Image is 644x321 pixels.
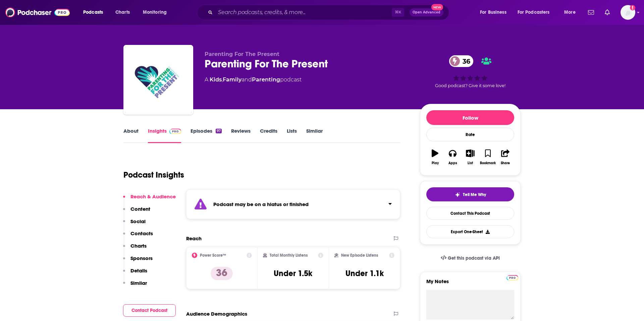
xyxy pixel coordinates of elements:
[130,218,146,224] p: Social
[448,255,500,261] span: Get this podcast via API
[78,7,112,18] button: open menu
[123,304,176,317] button: Contact Podcast
[480,8,506,17] span: For Business
[426,225,514,238] button: Export One-Sheet
[223,76,241,83] a: Family
[111,7,134,18] a: Charts
[432,161,439,165] div: Play
[186,189,400,219] section: Click to expand status details
[426,128,514,141] div: Rate
[431,4,443,10] span: New
[448,161,457,165] div: Apps
[130,255,153,261] p: Sponsors
[456,55,474,67] span: 36
[148,128,181,143] a: InsightsPodchaser Pro
[130,206,150,212] p: Content
[123,267,147,280] button: Details
[186,311,247,317] h2: Audience Demographics
[216,129,222,133] div: 97
[435,250,505,266] a: Get this podcast via API
[426,110,514,125] button: Follow
[420,51,521,92] div: 36Good podcast? Give it some love!
[211,267,233,280] p: 36
[252,76,280,83] a: Parenting
[480,161,496,165] div: Bookmark
[479,145,496,169] button: Bookmark
[455,192,460,197] img: tell me why sparkle
[426,145,444,169] button: Play
[497,145,514,169] button: Share
[123,193,176,206] button: Reach & Audience
[123,218,146,231] button: Social
[449,55,474,67] a: 36
[5,6,70,19] img: Podchaser - Follow, Share and Rate Podcasts
[426,187,514,201] button: tell me why sparkleTell Me Why
[191,128,222,143] a: Episodes97
[413,11,440,14] span: Open Advanced
[621,5,635,20] button: Show profile menu
[123,243,147,255] button: Charts
[513,7,559,18] button: open menu
[274,268,312,278] h3: Under 1.5k
[130,230,153,237] p: Contacts
[241,76,252,83] span: and
[564,8,576,17] span: More
[123,230,153,243] button: Contacts
[210,76,222,83] a: Kids
[345,268,384,278] h3: Under 1.1k
[270,253,308,258] h2: Total Monthly Listens
[506,275,518,280] img: Podchaser Pro
[602,7,612,18] a: Show notifications dropdown
[123,170,184,180] h1: Podcast Insights
[200,253,226,258] h2: Power Score™
[130,267,147,274] p: Details
[630,5,635,10] svg: Add a profile image
[125,46,192,113] img: Parenting For The Present
[506,274,518,280] a: Pro website
[426,207,514,220] a: Contact This Podcast
[426,278,514,290] label: My Notes
[203,5,455,20] div: Search podcasts, credits, & more...
[468,161,473,165] div: List
[392,8,404,17] span: ⌘ K
[130,193,176,200] p: Reach & Audience
[215,7,392,18] input: Search podcasts, credits, & more...
[83,8,103,17] span: Podcasts
[475,7,515,18] button: open menu
[518,8,550,17] span: For Podcasters
[123,206,150,218] button: Content
[306,128,323,143] a: Similar
[205,51,279,57] span: Parenting For The Present
[621,5,635,20] img: User Profile
[186,235,202,242] h2: Reach
[169,129,181,134] img: Podchaser Pro
[222,76,223,83] span: ,
[115,8,130,17] span: Charts
[130,243,147,249] p: Charts
[435,83,505,88] span: Good podcast? Give it some love!
[341,253,378,258] h2: New Episode Listens
[205,76,302,84] div: A podcast
[231,128,251,143] a: Reviews
[213,201,309,207] strong: Podcast may be on a hiatus or finished
[138,7,175,18] button: open menu
[621,5,635,20] span: Logged in as ldigiovine
[123,280,147,292] button: Similar
[130,280,147,286] p: Similar
[143,8,167,17] span: Monitoring
[559,7,584,18] button: open menu
[123,255,153,267] button: Sponsors
[462,145,479,169] button: List
[444,145,461,169] button: Apps
[260,128,277,143] a: Credits
[410,8,443,16] button: Open AdvancedNew
[287,128,297,143] a: Lists
[123,128,139,143] a: About
[501,161,510,165] div: Share
[585,7,597,18] a: Show notifications dropdown
[463,192,486,197] span: Tell Me Why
